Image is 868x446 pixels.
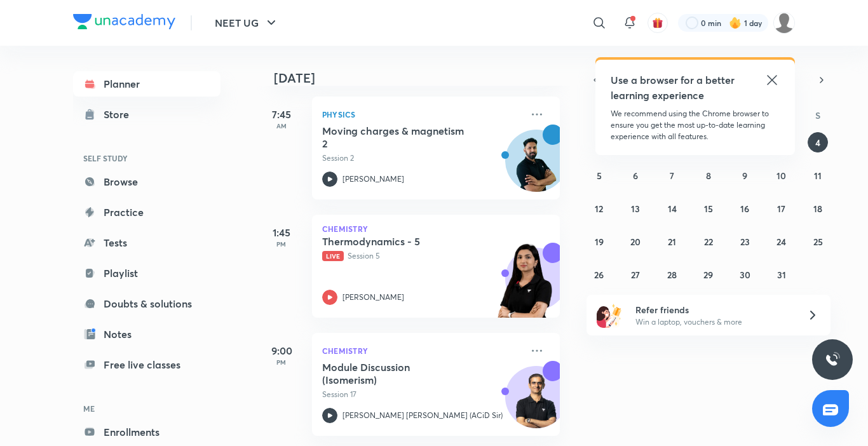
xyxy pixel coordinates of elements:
button: October 26, 2025 [589,264,609,285]
img: avatar [652,17,663,29]
button: October 8, 2025 [698,165,719,186]
button: October 11, 2025 [808,165,828,186]
p: PM [256,358,307,366]
abbr: Saturday [815,109,820,121]
a: Playlist [73,260,220,286]
button: October 16, 2025 [735,198,755,219]
button: October 29, 2025 [698,264,719,285]
button: October 22, 2025 [698,231,719,252]
abbr: October 11, 2025 [814,170,822,182]
abbr: October 14, 2025 [668,203,677,215]
abbr: October 8, 2025 [706,170,711,182]
button: October 4, 2025 [808,132,828,152]
abbr: October 15, 2025 [704,203,713,215]
button: October 18, 2025 [808,198,828,219]
button: October 17, 2025 [771,198,792,219]
button: October 31, 2025 [771,264,792,285]
abbr: October 17, 2025 [777,203,785,215]
h4: [DATE] [274,71,573,86]
button: October 7, 2025 [662,165,682,186]
div: Store [104,107,137,122]
abbr: October 23, 2025 [740,236,750,248]
a: Doubts & solutions [73,291,220,316]
abbr: October 7, 2025 [670,170,674,182]
p: Session 2 [322,152,522,164]
button: October 23, 2025 [735,231,755,252]
img: Avatar [506,137,567,198]
a: Enrollments [73,419,220,445]
img: Company Logo [73,14,175,29]
abbr: October 20, 2025 [630,236,641,248]
button: avatar [648,13,668,33]
button: October 28, 2025 [662,264,682,285]
p: We recommend using the Chrome browser to ensure you get the most up-to-date learning experience w... [611,108,780,142]
abbr: October 10, 2025 [776,170,786,182]
h5: Moving charges & magnetism 2 [322,125,480,150]
button: October 14, 2025 [662,198,682,219]
button: October 13, 2025 [625,198,646,219]
h6: SELF STUDY [73,147,220,169]
a: Company Logo [73,14,175,32]
button: October 10, 2025 [771,165,792,186]
img: Avatar [506,373,567,434]
h5: Thermodynamics - 5 [322,235,480,248]
h5: Use a browser for a better learning experience [611,72,737,103]
img: referral [597,302,622,328]
img: unacademy [490,243,560,330]
a: Store [73,102,220,127]
p: Chemistry [322,343,522,358]
p: Session 5 [322,250,522,262]
button: October 19, 2025 [589,231,609,252]
abbr: October 16, 2025 [740,203,749,215]
a: Free live classes [73,352,220,377]
h5: Module Discussion (Isomerism) [322,361,480,386]
span: Live [322,251,344,261]
abbr: October 24, 2025 [776,236,786,248]
abbr: October 31, 2025 [777,269,786,281]
abbr: October 5, 2025 [597,170,602,182]
abbr: October 26, 2025 [594,269,604,281]
a: Browse [73,169,220,194]
abbr: October 18, 2025 [813,203,822,215]
button: NEET UG [207,10,287,36]
img: Priyanshu chakraborty [773,12,795,34]
abbr: October 19, 2025 [595,236,604,248]
p: [PERSON_NAME] [342,292,404,303]
button: October 21, 2025 [662,231,682,252]
a: Notes [73,321,220,347]
p: Session 17 [322,389,522,400]
h5: 9:00 [256,343,307,358]
abbr: October 9, 2025 [742,170,747,182]
h5: 1:45 [256,225,307,240]
p: [PERSON_NAME] [PERSON_NAME] (ACiD Sir) [342,410,503,421]
abbr: October 27, 2025 [631,269,640,281]
abbr: October 12, 2025 [595,203,603,215]
button: October 5, 2025 [589,165,609,186]
abbr: October 25, 2025 [813,236,823,248]
abbr: October 29, 2025 [703,269,713,281]
h6: Refer friends [635,303,792,316]
abbr: October 6, 2025 [633,170,638,182]
button: October 27, 2025 [625,264,646,285]
abbr: October 30, 2025 [740,269,750,281]
button: October 20, 2025 [625,231,646,252]
button: October 25, 2025 [808,231,828,252]
button: October 12, 2025 [589,198,609,219]
p: Chemistry [322,225,550,233]
button: October 9, 2025 [735,165,755,186]
h6: ME [73,398,220,419]
a: Planner [73,71,220,97]
h5: 7:45 [256,107,307,122]
img: ttu [825,352,840,367]
p: Win a laptop, vouchers & more [635,316,792,328]
a: Tests [73,230,220,255]
button: October 15, 2025 [698,198,719,219]
abbr: October 22, 2025 [704,236,713,248]
abbr: October 4, 2025 [815,137,820,149]
abbr: October 28, 2025 [667,269,677,281]
p: PM [256,240,307,248]
button: October 24, 2025 [771,231,792,252]
img: streak [729,17,742,29]
abbr: October 13, 2025 [631,203,640,215]
p: [PERSON_NAME] [342,173,404,185]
